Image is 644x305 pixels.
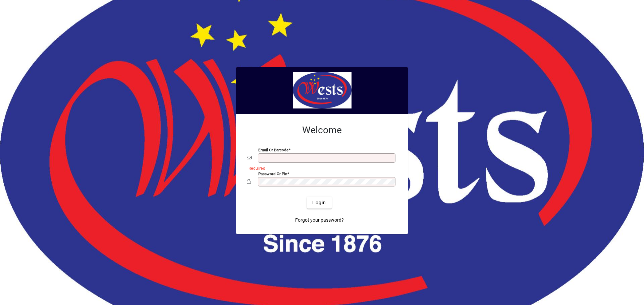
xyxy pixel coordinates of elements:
span: Forgot your password? [295,217,344,224]
a: Forgot your password? [292,214,346,226]
mat-error: Required [249,164,392,171]
h2: Welcome [247,125,397,136]
span: Login [312,199,326,206]
button: Login [307,197,331,209]
mat-label: Email or Barcode [258,148,288,152]
mat-label: Password or Pin [258,171,287,176]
